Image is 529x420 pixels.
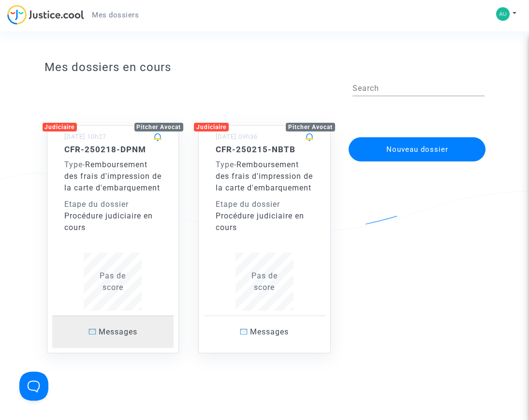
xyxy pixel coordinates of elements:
[216,145,313,154] h5: CFR-250215-NBTB
[100,271,126,292] span: Pas de score
[216,160,236,169] span: -
[43,123,77,131] div: Judiciaire
[64,199,162,210] div: Etape du dossier
[92,11,139,19] span: Mes dossiers
[194,123,229,131] div: Judiciaire
[189,106,340,353] a: JudiciairePitcher Avocat[DATE] 09h36CFR-250215-NBTBType-Remboursement des frais d'impression de l...
[84,8,147,22] a: Mes dossiers
[216,160,234,169] span: Type
[64,160,85,169] span: -
[64,210,162,233] div: Procédure judiciaire en cours
[286,123,335,131] div: Pitcher Avocat
[204,316,325,348] a: Messages
[44,60,485,74] h3: Mes dossiers en cours
[216,133,258,140] small: [DATE] 09h36
[496,7,510,21] img: 77a94bdcf9dd62eec83c894524948e57
[64,133,106,140] small: [DATE] 10h27
[348,131,487,140] a: Nouveau dossier
[52,316,174,348] a: Messages
[216,160,313,192] span: Remboursement des frais d'impression de la carte d'embarquement
[251,271,278,292] span: Pas de score
[7,5,84,25] img: jc-logo.svg
[216,199,313,210] div: Etape du dossier
[64,145,162,154] h5: CFR-250218-DPNM
[349,137,486,161] button: Nouveau dossier
[64,160,162,192] span: Remboursement des frais d'impression de la carte d'embarquement
[19,372,48,401] iframe: Help Scout Beacon - Open
[134,123,184,131] div: Pitcher Avocat
[37,106,189,353] a: JudiciairePitcher Avocat[DATE] 10h27CFR-250218-DPNMType-Remboursement des frais d'impression de l...
[216,210,313,233] div: Procédure judiciaire en cours
[250,327,289,336] span: Messages
[64,160,83,169] span: Type
[99,327,137,336] span: Messages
